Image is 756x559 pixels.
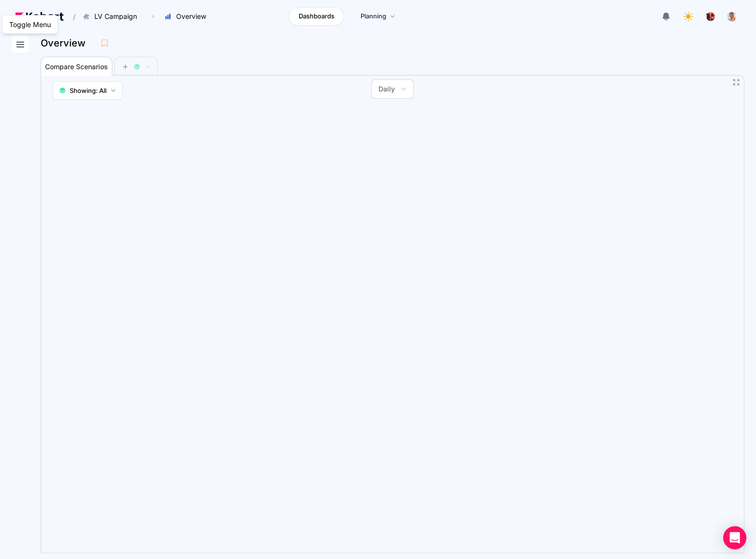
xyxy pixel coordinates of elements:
button: Daily [372,80,413,98]
span: Overview [176,12,206,21]
button: Overview [159,8,216,25]
span: › [150,13,156,20]
a: Dashboards [288,7,344,26]
span: / [65,12,76,22]
span: Planning [360,12,386,21]
img: Kohort logo [15,12,63,21]
span: Daily [378,84,395,94]
span: Showing: All [70,86,106,95]
h3: Overview [41,38,91,48]
button: LV Campaign [77,8,147,25]
button: Fullscreen [732,78,740,86]
button: Showing: All [53,81,122,100]
img: logo_TreesPlease_20230726120307121221.png [706,12,715,21]
span: Dashboards [299,12,334,21]
div: Open Intercom Messenger [723,526,746,549]
span: Compare Scenarios [45,63,108,70]
div: Toggle Menu [7,17,53,31]
span: LV Campaign [94,12,137,21]
a: Planning [350,7,406,26]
